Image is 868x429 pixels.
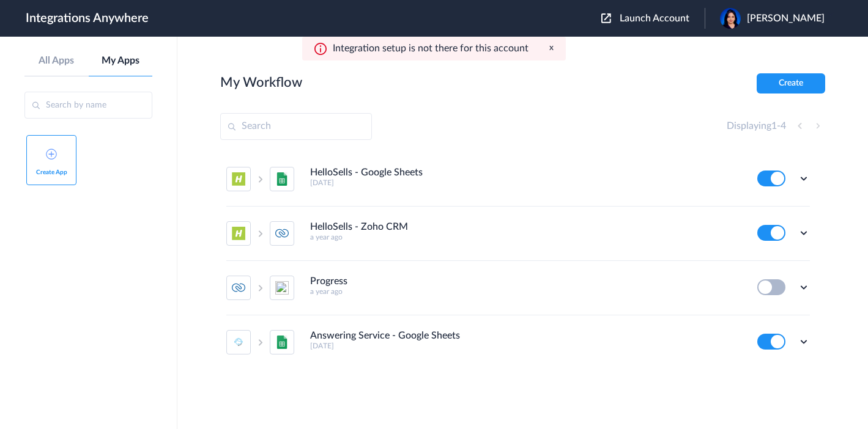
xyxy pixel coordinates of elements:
[727,120,786,132] h4: Displaying -
[26,11,149,26] h1: Integrations Anywhere
[32,169,70,176] span: Create App
[310,287,741,296] h5: a year ago
[601,13,705,24] button: Launch Account
[24,55,89,67] a: All Apps
[720,8,741,29] img: ff260e0b-efb4-4ecb-befe-8cb1520fd324.jpeg
[310,276,347,287] h4: Progress
[310,178,741,187] h5: [DATE]
[310,330,460,342] h4: Answering Service - Google Sheets
[781,121,786,131] span: 4
[549,43,554,53] button: x
[24,92,152,119] input: Search by name
[771,121,777,131] span: 1
[747,13,825,24] span: [PERSON_NAME]
[620,13,689,23] span: Launch Account
[310,233,741,241] h5: a year ago
[601,13,611,23] img: launch-acct-icon.svg
[310,221,408,233] h4: HelloSells - Zoho CRM
[46,148,57,159] img: add-icon.svg
[89,55,153,67] a: My Apps
[220,113,372,140] input: Search
[333,43,529,54] p: Integration setup is not there for this account
[757,73,825,94] button: Create
[310,167,423,178] h4: HelloSells - Google Sheets
[310,342,741,350] h5: [DATE]
[220,75,302,90] h2: My Workflow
